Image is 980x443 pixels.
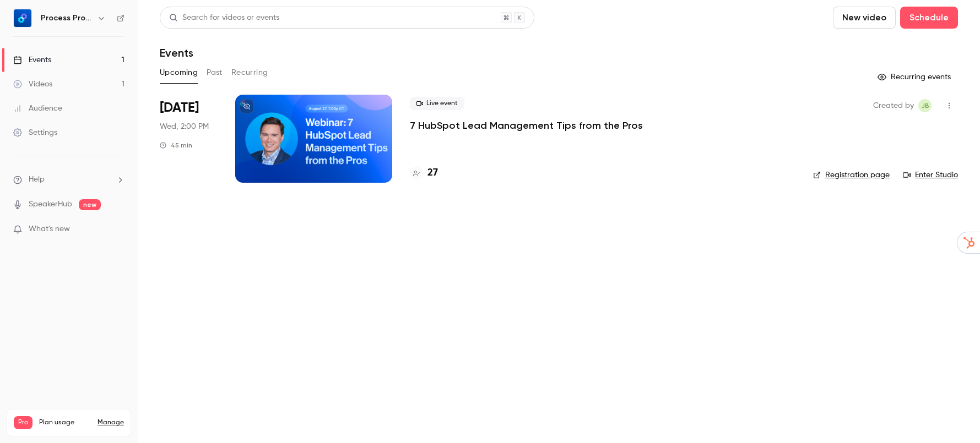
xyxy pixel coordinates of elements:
span: Live event [410,97,464,110]
li: help-dropdown-opener [13,174,124,185]
button: Recurring events [873,68,958,86]
div: Events [13,54,51,65]
div: Settings [13,127,57,138]
h4: 27 [427,166,438,181]
div: 45 min [160,141,192,150]
span: JB [921,99,929,112]
a: Manage [98,418,124,427]
div: Audience [13,103,62,114]
a: Enter Studio [903,169,958,181]
div: Aug 27 Wed, 1:00 PM (America/Chicago) [160,95,218,183]
button: New video [833,7,896,29]
button: Schedule [900,7,958,29]
a: Registration page [813,169,890,181]
div: Videos [13,79,52,90]
span: Pro [14,416,33,429]
span: What's new [29,223,70,235]
a: 7 HubSpot Lead Management Tips from the Pros [410,119,643,132]
div: Search for videos or events [169,12,279,24]
h6: Process Pro Consulting [41,13,93,24]
button: Recurring [231,64,268,81]
span: Created by [873,99,914,112]
a: 27 [410,166,438,181]
h1: Events [160,46,193,59]
iframe: Noticeable Trigger [111,225,124,234]
span: Help [29,174,45,185]
span: new [79,199,101,210]
span: Jenny-Kate Barkin [918,99,932,112]
a: SpeakerHub [29,199,72,210]
button: Past [207,64,223,81]
span: [DATE] [160,99,199,117]
button: Upcoming [160,64,198,81]
span: Plan usage [39,418,91,427]
img: Process Pro Consulting [14,9,31,27]
span: Wed, 2:00 PM [160,121,209,132]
